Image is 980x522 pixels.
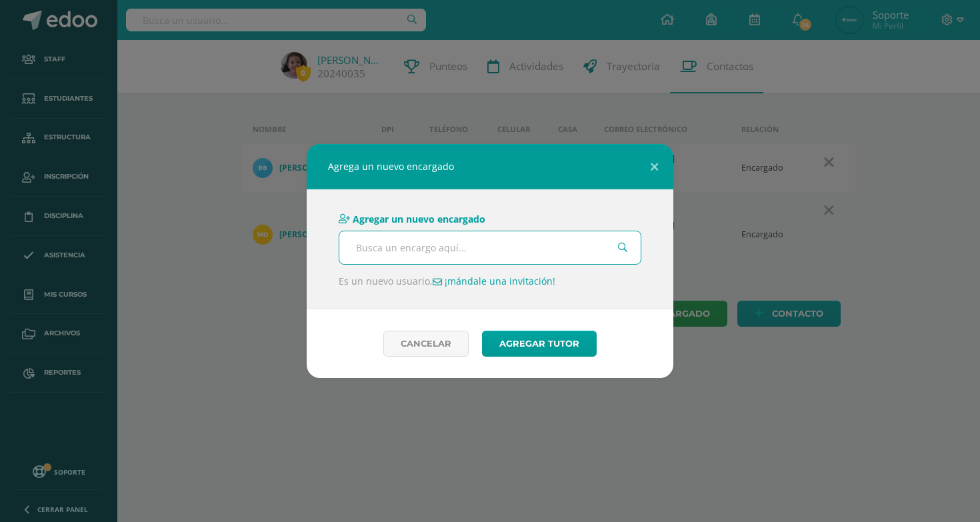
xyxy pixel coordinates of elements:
[383,331,469,357] a: Cancelar
[307,144,673,189] div: Agrega un nuevo encargado
[339,275,641,287] p: Es un nuevo usuario,
[353,213,485,225] span: Agregar un nuevo encargado
[339,231,641,264] input: Busca un encargo aquí...
[635,144,673,189] button: Close (Esc)
[482,331,597,357] button: Agregar tutor
[433,275,555,287] a: ¡mándale una invitación!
